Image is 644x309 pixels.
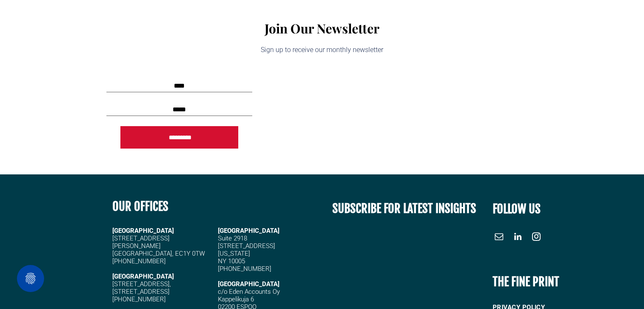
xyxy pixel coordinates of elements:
[362,14,407,28] a: OUR PEOPLE
[218,280,279,288] span: [GEOGRAPHIC_DATA]
[555,14,591,28] a: INSIGHTS
[530,230,543,245] a: instagram
[218,235,247,242] span: Suite 2918
[112,257,166,265] span: [PHONE_NUMBER]
[325,14,362,28] a: ABOUT
[218,227,279,235] span: [GEOGRAPHIC_DATA]
[493,201,541,216] font: FOLLOW US
[218,250,250,257] span: [US_STATE]
[493,274,559,289] b: THE FINE PRINT
[112,295,166,303] span: [PHONE_NUMBER]
[112,273,174,280] strong: [GEOGRAPHIC_DATA]
[591,14,627,28] a: CONTACT
[112,288,170,295] span: [STREET_ADDRESS]
[218,242,275,250] span: [STREET_ADDRESS]
[506,14,555,28] a: CASE STUDIES
[218,257,245,265] span: NY 10005
[112,227,174,235] strong: [GEOGRAPHIC_DATA]
[112,280,171,288] span: [STREET_ADDRESS],
[218,265,271,273] span: [PHONE_NUMBER]
[461,14,505,28] a: MARKETS
[112,235,205,257] span: [STREET_ADDRESS][PERSON_NAME] [GEOGRAPHIC_DATA], EC1Y 0TW
[261,46,383,54] span: Sign up to receive our monthly newsletter
[299,14,325,28] a: HOME
[407,14,461,28] a: WHAT WE DO
[511,230,524,245] a: linkedin
[493,230,505,245] a: email
[20,12,98,36] img: Go to Homepage
[112,199,168,214] b: OUR OFFICES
